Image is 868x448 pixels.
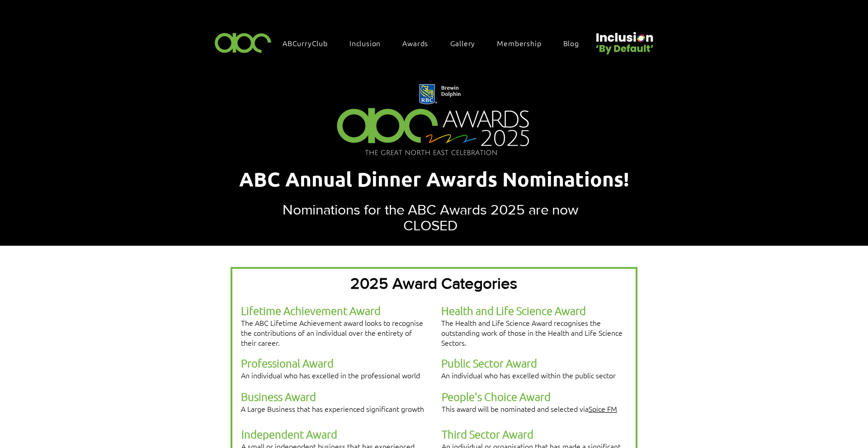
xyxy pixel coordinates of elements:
[497,38,541,48] span: Membership
[241,427,337,441] span: Independent Award
[241,356,334,370] span: Professional Award
[283,201,578,233] span: Nominations for the ABC Awards 2025 are now CLOSED
[442,427,533,441] span: Third Sector Award
[402,38,428,48] span: Awards
[441,318,623,348] span: The Health and Life Science Award recognises the outstanding work of those in the Health and Life...
[441,356,537,370] span: Public Sector Award
[442,404,617,414] span: This award will be nominated and selected via
[345,33,394,52] div: Inclusion
[349,38,381,48] span: Inclusion
[278,33,341,52] a: ABCurryClub
[241,404,424,414] span: A Large Business that has experienced significant growth
[283,38,328,48] span: ABCurryClub
[559,33,593,52] a: Blog
[241,370,420,380] span: An individual who has excelled in the professional world
[241,318,423,348] span: The ABC Lifetime Achievement award looks to recognise the contributions of an individual over the...
[241,304,381,317] span: Lifetime Achievement Award
[441,370,616,380] span: An individual who has excelled within the public sector
[589,404,617,414] a: Spice FM
[563,38,579,48] span: Blog
[325,71,542,170] img: Northern Insights Double Pager Apr 2025.png
[450,38,476,48] span: Gallery
[350,275,517,292] span: 2025 Award Categories
[446,33,489,52] a: Gallery
[442,390,551,403] span: People's Choice Award
[278,33,593,52] nav: Site
[441,304,586,317] span: Health and Life Science Award
[212,29,274,56] img: ABC-Logo-Blank-Background-01-01-2.png
[593,24,655,56] img: Untitled design (22).png
[239,167,629,191] span: ABC Annual Dinner Awards Nominations!
[398,33,442,52] div: Awards
[241,390,316,403] span: Business Award
[492,33,555,52] a: Membership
